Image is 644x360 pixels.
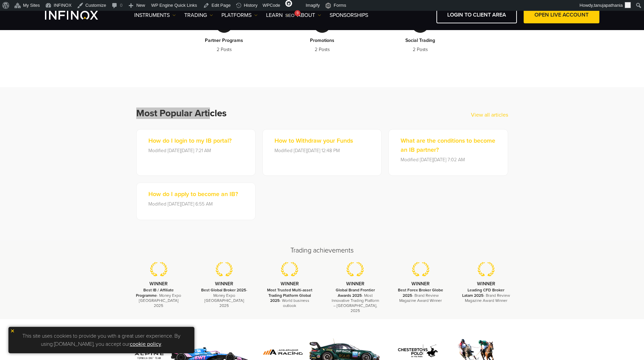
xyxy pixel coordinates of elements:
strong: Best Global Broker 2025 [201,288,246,292]
a: ABOUT [297,11,321,19]
a: Partner Programs 2 Posts [180,7,268,67]
p: - Money Expo [GEOGRAPHIC_DATA] 2025 [200,288,248,308]
img: yellow close icon [10,329,15,333]
p: How to Withdraw your Funds [275,136,353,145]
strong: WINNER [149,281,168,287]
p: How do I login to my IB portal? [148,136,232,145]
span: tanujapathania [594,3,623,8]
p: Promotions [310,37,334,44]
a: What are the conditions to become an IB partner? Modified [DATE][DATE] 7:02 AM [388,129,508,176]
p: Modified [DATE][DATE] 7:02 AM [401,156,501,163]
p: What are the conditions to become an IB partner? [401,136,501,154]
p: Modified [DATE][DATE] 7:21 AM [148,147,232,154]
p: - Brand Review Magazine Award Winner [396,288,445,303]
p: 2 Posts [405,46,435,53]
a: How do I login to my IB portal? Modified [DATE][DATE] 7:21 AM [136,129,256,176]
strong: WINNER [477,281,495,287]
p: - Brand Review Magazine Award Winner [462,288,510,303]
p: Partner Programs [205,37,243,44]
a: Promotions 2 Posts [278,7,366,67]
p: Modified [DATE][DATE] 6:55 AM [148,200,238,208]
p: This site uses cookies to provide you with a great user experience. By using [DOMAIN_NAME], you a... [12,330,191,350]
strong: Best IB / Affiliate Programme [136,288,174,297]
a: View all articles [471,111,508,119]
strong: Best Forex Broker Globe 2025 [398,288,443,297]
p: 2 Posts [310,46,334,53]
a: Instruments [134,11,176,19]
p: Modified [DATE][DATE] 12:48 PM [275,147,353,154]
a: SPONSORSHIPS [330,11,368,19]
h2: Trading achievements [126,246,518,255]
p: - World business outlook [265,288,314,308]
a: TRADING [184,11,213,19]
strong: WINNER [346,281,364,287]
strong: Global Brand Frontier Awards 2025 [336,288,375,297]
a: How do I apply to become an IB? Modified [DATE][DATE] 6:55 AM [136,183,256,220]
p: Social Trading [405,37,435,44]
a: Social Trading 2 Posts [376,7,464,67]
h2: Most Popular Articles [136,107,471,119]
a: cookie policy [130,341,161,347]
a: PLATFORMS [221,11,258,19]
strong: Leading CFD Broker Latam 2025 [462,288,505,297]
a: OPEN LIVE ACCOUNT [524,7,599,23]
strong: WINNER [281,281,299,287]
div: 9 [294,10,301,16]
a: How to Withdraw your Funds Modified [DATE][DATE] 12:48 PM [262,129,382,176]
a: LOGIN TO CLIENT AREA [436,7,517,23]
p: 2 Posts [205,46,243,53]
span: SEO [285,13,294,18]
strong: Most Trusted Multi-asset Trading Platform Global 2025 [267,288,312,303]
a: Learn [266,11,289,19]
strong: WINNER [215,281,233,287]
p: - Most Innovative Trading Platform – [GEOGRAPHIC_DATA], 2025 [331,288,380,313]
p: How do I apply to become an IB? [148,190,238,199]
a: INFINOX Logo [45,11,114,20]
strong: WINNER [411,281,430,287]
p: - Money Expo [GEOGRAPHIC_DATA] 2025 [135,288,183,308]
